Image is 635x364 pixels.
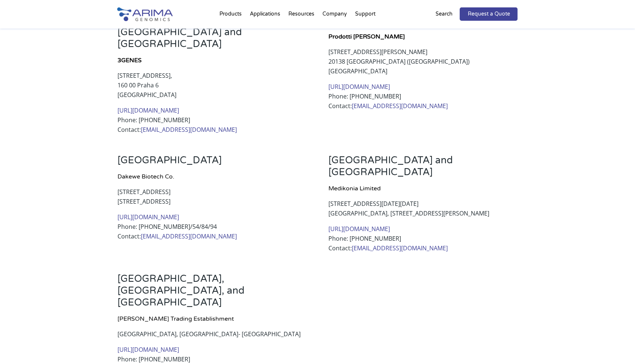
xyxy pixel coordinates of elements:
[118,172,307,187] h4: Dakewe Biotech Co.
[118,57,142,64] strong: 3GENES
[118,314,307,329] h4: [PERSON_NAME] Trading Establishment
[328,224,517,253] p: Phone: [PHONE_NUMBER] Contact:
[118,345,179,354] a: [URL][DOMAIN_NAME]
[352,244,448,252] a: [EMAIL_ADDRESS][DOMAIN_NAME]
[141,126,237,134] a: [EMAIL_ADDRESS][DOMAIN_NAME]
[118,154,307,172] h3: [GEOGRAPHIC_DATA]
[460,7,517,21] a: Request a Quote
[328,47,517,82] p: [STREET_ADDRESS][PERSON_NAME] 20138 [GEOGRAPHIC_DATA] ([GEOGRAPHIC_DATA]) [GEOGRAPHIC_DATA]
[118,212,307,241] p: Phone: [PHONE_NUMBER]/54/84/94 Contact:
[328,184,517,199] h4: Medikonia Limited
[328,225,390,233] a: [URL][DOMAIN_NAME]
[118,71,307,106] p: [STREET_ADDRESS], 160 00 Praha 6 [GEOGRAPHIC_DATA]
[118,213,179,221] a: [URL][DOMAIN_NAME]
[328,33,405,40] strong: Prodotti [PERSON_NAME]
[435,9,452,19] p: Search
[118,14,307,56] h3: [GEOGRAPHIC_DATA], [GEOGRAPHIC_DATA] and [GEOGRAPHIC_DATA]
[118,273,307,314] h3: [GEOGRAPHIC_DATA], [GEOGRAPHIC_DATA], and [GEOGRAPHIC_DATA]
[118,329,307,345] p: [GEOGRAPHIC_DATA], [GEOGRAPHIC_DATA]- [GEOGRAPHIC_DATA]
[141,232,237,240] a: [EMAIL_ADDRESS][DOMAIN_NAME]
[328,82,517,111] p: Phone: [PHONE_NUMBER] Contact:
[118,106,307,134] p: Phone: [PHONE_NUMBER] Contact:
[352,102,448,110] a: [EMAIL_ADDRESS][DOMAIN_NAME]
[118,187,307,212] p: [STREET_ADDRESS] [STREET_ADDRESS]
[117,7,173,21] img: Arima-Genomics-logo
[328,154,517,184] h3: [GEOGRAPHIC_DATA] and [GEOGRAPHIC_DATA]
[328,83,390,91] a: [URL][DOMAIN_NAME]
[328,199,517,224] p: [STREET_ADDRESS][DATE][DATE] [GEOGRAPHIC_DATA], [STREET_ADDRESS][PERSON_NAME]
[118,106,179,114] a: [URL][DOMAIN_NAME]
